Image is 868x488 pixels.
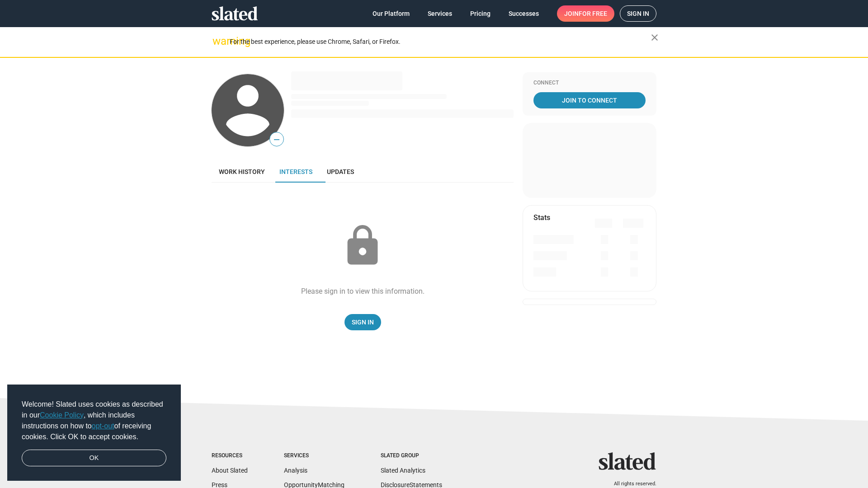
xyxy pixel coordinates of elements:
div: cookieconsent [7,385,181,481]
div: Slated Group [381,452,442,460]
span: Successes [509,5,539,22]
div: Connect [533,80,646,87]
span: Welcome! Slated uses cookies as described in our , which includes instructions on how to of recei... [22,399,166,442]
span: Work history [219,168,265,175]
a: Analysis [284,467,307,474]
span: Join To Connect [535,92,644,108]
mat-icon: lock [340,223,385,268]
mat-icon: close [649,32,660,43]
a: Our Platform [365,5,417,22]
a: Join To Connect [533,92,646,108]
a: Sign In [344,314,381,330]
span: Join [564,5,607,22]
a: About Slated [212,467,248,474]
span: Updates [327,168,354,175]
span: Sign in [627,6,649,21]
div: Please sign in to view this information. [301,286,425,296]
a: Successes [501,5,546,22]
a: Sign in [620,5,656,22]
a: Updates [320,161,361,183]
span: — [270,134,283,145]
a: Cookie Policy [40,411,84,419]
a: Work history [212,161,272,183]
mat-card-title: Stats [533,213,550,222]
div: Services [284,452,344,460]
a: Joinfor free [557,5,614,22]
a: Services [420,5,459,22]
span: Our Platform [373,5,410,22]
a: dismiss cookie message [22,450,166,467]
a: Interests [272,161,320,183]
span: Pricing [470,5,491,22]
span: for free [579,5,607,22]
div: For the best experience, please use Chrome, Safari, or Firefox. [230,36,651,48]
span: Interests [279,168,312,175]
mat-icon: warning [212,36,223,47]
div: Resources [212,452,248,460]
a: Pricing [463,5,498,22]
span: Services [428,5,452,22]
a: Slated Analytics [381,467,425,474]
a: opt-out [92,422,114,430]
span: Sign In [352,314,374,330]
